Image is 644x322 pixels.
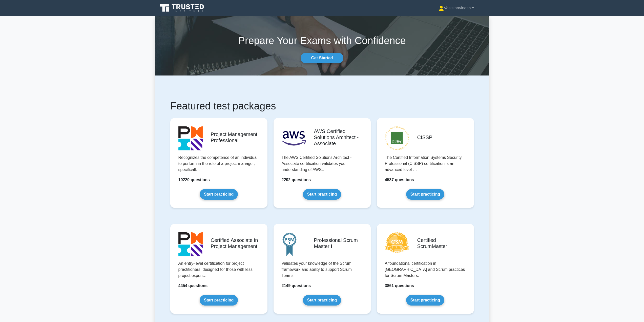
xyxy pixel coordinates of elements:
a: Start practicing [406,295,444,306]
a: Vasistaavinash [427,3,486,13]
a: Start practicing [200,295,238,306]
a: Start practicing [200,189,238,200]
a: Start practicing [303,189,341,200]
h1: Featured test packages [170,100,474,112]
a: Start practicing [303,295,341,306]
h1: Prepare Your Exams with Confidence [155,34,489,47]
a: Get Started [301,53,343,63]
a: Start practicing [406,189,444,200]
